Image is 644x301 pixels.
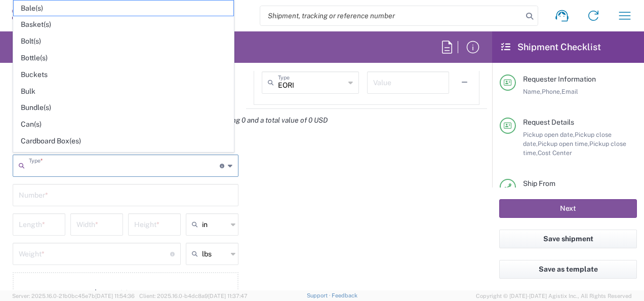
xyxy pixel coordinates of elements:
span: Copyright © [DATE]-[DATE] Agistix Inc., All Rights Reserved [476,291,632,300]
button: Next [499,199,637,218]
span: Carton(s) [14,150,233,166]
span: Buckets [14,67,233,83]
span: Bundle(s) [14,100,233,116]
span: Phone, [542,88,561,95]
span: [DATE] 11:37:47 [208,293,248,299]
a: Feedback [332,292,357,298]
em: Total shipment is made up of 1 package(s) containing 0 piece(s) weighing 0 and a total value of 0... [5,116,335,124]
span: Ship From [523,179,555,187]
h2: Shipment Checklist [501,41,601,53]
span: Client: 2025.16.0-b4dc8a9 [139,293,248,299]
input: Shipment, tracking or reference number [260,6,522,25]
span: Cardboard Box(es) [14,133,233,149]
span: Request Details [523,118,574,126]
span: [DATE] 11:54:36 [95,293,135,299]
span: Can(s) [14,117,233,132]
span: Bulk [14,84,233,99]
span: Email [561,88,578,95]
a: Support [307,292,332,298]
span: Pickup open time, [538,140,589,147]
span: Requester Information [523,75,596,83]
h2: Employee Non-Product Shipment Request [12,41,192,53]
button: Save as template [499,260,637,279]
button: Save shipment [499,230,637,248]
span: Server: 2025.16.0-21b0bc45e7b [12,293,135,299]
span: Pickup open date, [523,131,575,138]
span: Name, [523,88,542,95]
span: Cost Center [538,149,572,157]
